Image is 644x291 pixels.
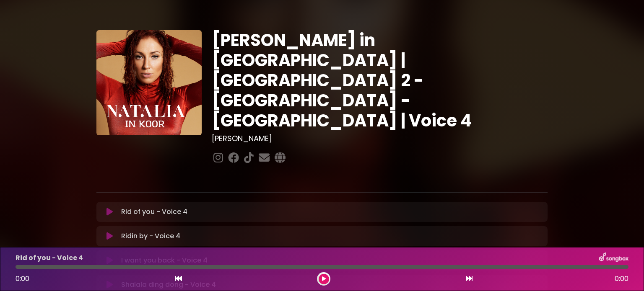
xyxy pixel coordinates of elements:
[212,134,548,143] h3: [PERSON_NAME]
[615,274,628,284] span: 0:00
[96,30,202,135] img: YTVS25JmS9CLUqXqkEhs
[16,274,29,283] span: 0:00
[16,253,83,263] p: Rid of you - Voice 4
[121,207,187,217] p: Rid of you - Voice 4
[599,252,628,263] img: songbox-logo-white.png
[121,231,180,241] p: Ridin by - Voice 4
[212,30,548,131] h1: [PERSON_NAME] in [GEOGRAPHIC_DATA] | [GEOGRAPHIC_DATA] 2 - [GEOGRAPHIC_DATA] - [GEOGRAPHIC_DATA] ...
